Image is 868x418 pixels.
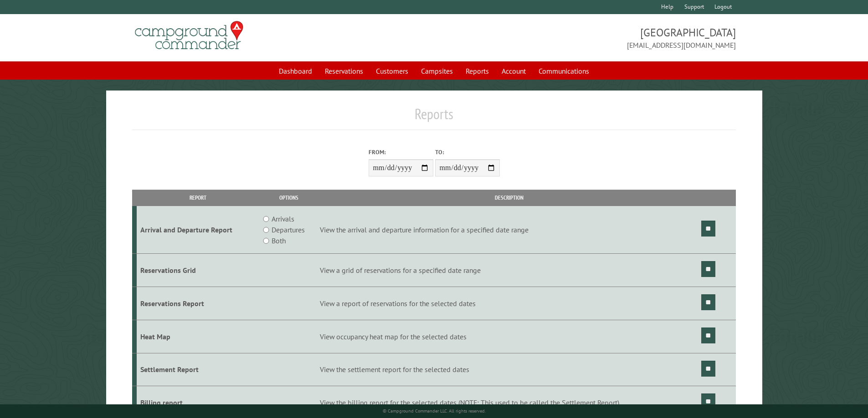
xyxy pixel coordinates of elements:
[319,62,369,80] a: Reservations
[435,148,500,156] label: To:
[318,353,700,386] td: View the settlement report for the selected dates
[272,224,305,235] label: Departures
[318,320,700,353] td: View occupancy heat map for the selected dates
[137,206,259,254] td: Arrival and Departure Report
[383,408,486,414] small: © Campground Commander LLC. All rights reserved.
[273,62,318,80] a: Dashboard
[533,62,595,80] a: Communications
[137,254,259,287] td: Reservations Grid
[259,190,318,206] th: Options
[369,148,433,156] label: From:
[318,254,700,287] td: View a grid of reservations for a specified date range
[318,287,700,320] td: View a report of reservations for the selected dates
[132,105,736,130] h1: Reports
[496,62,531,80] a: Account
[416,62,458,80] a: Campsites
[318,190,700,206] th: Description
[272,235,286,246] label: Both
[137,353,259,386] td: Settlement Report
[460,62,494,80] a: Reports
[137,287,259,320] td: Reservations Report
[132,18,246,53] img: Campground Commander
[137,190,259,206] th: Report
[434,25,736,50] span: [GEOGRAPHIC_DATA] [EMAIL_ADDRESS][DOMAIN_NAME]
[318,206,700,254] td: View the arrival and departure information for a specified date range
[370,62,414,80] a: Customers
[272,213,294,224] label: Arrivals
[137,320,259,353] td: Heat Map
